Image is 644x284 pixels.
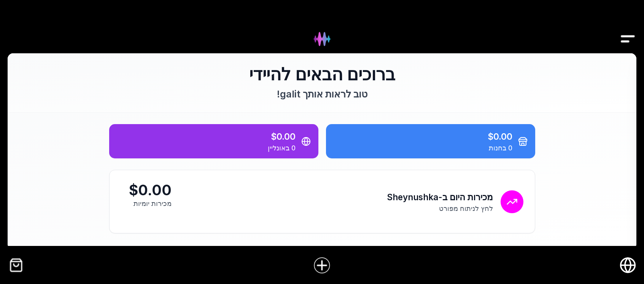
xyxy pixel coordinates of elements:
div: $0.00 [117,130,296,143]
img: הוסף פריט [313,256,331,274]
a: חנות אונליין [619,257,636,274]
div: 0 בחנות [334,143,512,153]
img: Drawer [619,24,636,54]
h1: ברוכים הבאים להיידי [109,65,535,84]
div: מכירות יומיות [121,199,172,208]
button: Drawer [619,18,636,35]
p: לחץ לניתוח מפורט [387,204,493,213]
img: קופה [8,257,25,274]
img: Hydee Logo [307,24,337,54]
h2: מכירות היום ב-Sheynushka [387,190,493,204]
span: טוב לראות אותך galit ! [277,88,367,100]
div: $0.00 [334,130,512,143]
div: 0 באונליין [117,143,296,153]
div: $0.00 [121,182,172,199]
a: הוסף פריט [307,250,337,280]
